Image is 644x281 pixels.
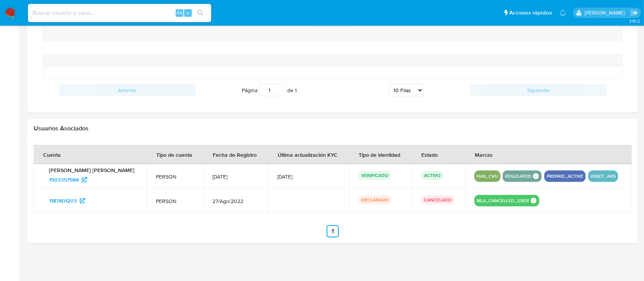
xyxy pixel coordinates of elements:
h2: Usuarios Asociados [34,125,632,132]
a: Salir [630,9,638,17]
a: Notificaciones [560,10,566,16]
span: Alt [176,9,183,16]
span: Accesos rápidos [509,9,552,17]
p: ezequiel.castrillon@mercadolibre.com [584,9,628,16]
span: 3.161.2 [629,18,640,24]
span: s [187,9,189,16]
button: search-icon [193,8,208,18]
input: Buscar usuario o caso... [28,8,211,18]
